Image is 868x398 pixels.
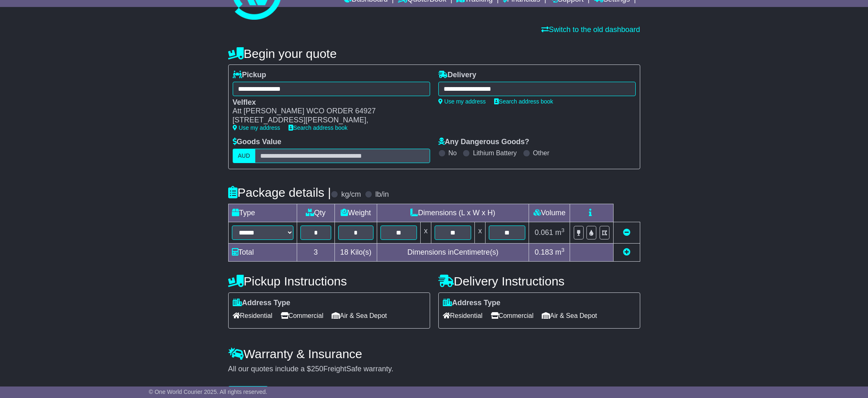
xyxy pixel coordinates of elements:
label: Any Dangerous Goods? [438,138,529,147]
div: All our quotes include a $ FreightSafe warranty. [228,365,640,374]
sup: 3 [561,247,565,253]
a: Switch to the old dashboard [541,25,640,34]
span: Residential [443,309,483,322]
td: x [420,222,431,243]
label: Delivery [438,71,476,80]
span: Commercial [491,309,534,322]
span: Air & Sea Depot [332,309,387,322]
a: Use my address [233,124,280,131]
div: [STREET_ADDRESS][PERSON_NAME], [233,116,422,125]
span: 250 [311,365,323,373]
td: Qty [297,204,335,222]
label: AUD [233,149,256,163]
div: Velflex [233,98,422,107]
span: Air & Sea Depot [542,309,597,322]
label: Other [533,149,550,157]
td: x [475,222,486,243]
span: Commercial [281,309,323,322]
h4: Begin your quote [228,47,640,60]
td: Dimensions (L x W x H) [377,204,529,222]
td: Total [228,243,297,261]
td: Weight [335,204,377,222]
label: No [449,149,457,157]
h4: Pickup Instructions [228,274,430,288]
span: m [555,228,565,237]
a: Search address book [289,124,348,131]
label: Goods Value [233,138,282,147]
td: Volume [529,204,570,222]
label: kg/cm [341,190,361,199]
span: Residential [233,309,273,322]
h4: Warranty & Insurance [228,347,640,361]
td: Kilo(s) [335,243,377,261]
span: © One World Courier 2025. All rights reserved. [149,389,268,395]
sup: 3 [561,227,565,233]
span: 18 [340,248,348,256]
span: m [555,248,565,256]
span: 0.183 [535,248,553,256]
a: Add new item [623,248,630,256]
td: Type [228,204,297,222]
label: Address Type [443,299,501,308]
h4: Delivery Instructions [438,274,640,288]
div: Att [PERSON_NAME] WCO ORDER 64927 [233,107,422,116]
label: Lithium Battery [473,149,517,157]
span: 0.061 [535,228,553,237]
a: Use my address [438,98,486,105]
td: 3 [297,243,335,261]
td: Dimensions in Centimetre(s) [377,243,529,261]
a: Search address book [494,98,553,105]
a: Remove this item [623,228,630,237]
h4: Package details | [228,186,331,199]
label: lb/in [375,190,389,199]
label: Address Type [233,299,291,308]
label: Pickup [233,71,266,80]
